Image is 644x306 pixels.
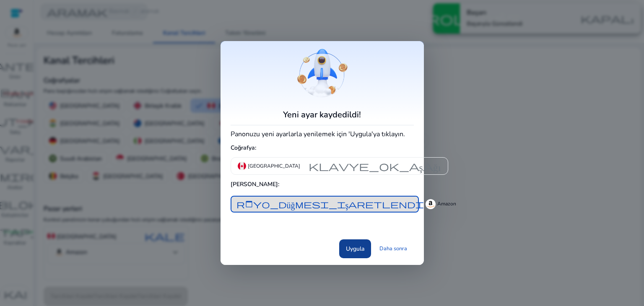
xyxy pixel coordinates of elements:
[231,180,279,188] font: [PERSON_NAME]:
[437,200,456,207] font: Amazon
[248,163,300,169] font: [GEOGRAPHIC_DATA]
[346,245,364,253] font: Uygula
[379,245,407,252] font: Daha sonra
[236,199,424,209] font: radyo_düğmesi_işaretlendi
[231,144,256,152] font: Coğrafya:
[238,162,246,170] img: ca.svg
[426,199,436,209] img: amazon.svg
[309,160,441,172] font: klavye_ok_aşağı
[339,239,371,258] button: Uygula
